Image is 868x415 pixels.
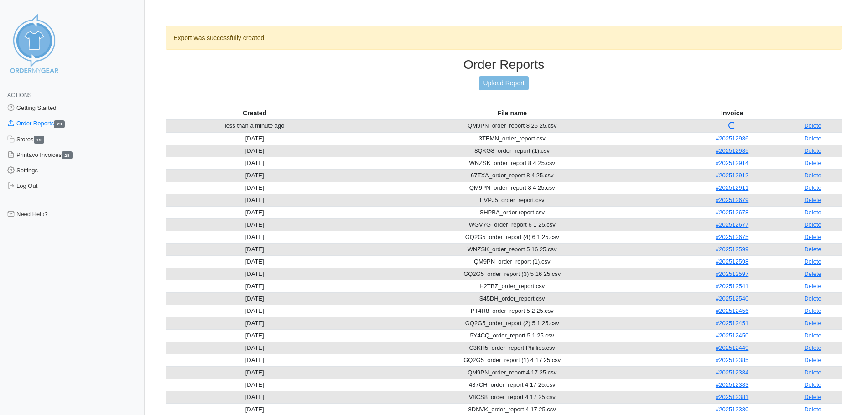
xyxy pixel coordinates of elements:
[343,107,681,119] th: File name
[343,366,681,379] td: QM9PN_order_report 4 17 25.csv
[804,209,821,216] a: Delete
[343,206,681,218] td: SHPBA_order report.csv
[343,218,681,231] td: WGV7G_order_report 6 1 25.csv
[166,329,343,342] td: [DATE]
[343,379,681,391] td: 437CH_order_report 4 17 25.csv
[716,172,748,179] a: #202512912
[166,57,842,73] h3: Order Reports
[343,231,681,243] td: GQ2G5_order_report (4) 6 1 25.csv
[166,119,343,133] td: less than a minute ago
[54,120,65,128] span: 29
[804,344,821,351] a: Delete
[479,76,528,90] a: Upload Report
[166,169,343,182] td: [DATE]
[343,145,681,157] td: 8QKG8_order_report (1).csv
[343,268,681,280] td: GQ2G5_order_report (3) 5 16 25.csv
[804,160,821,166] a: Delete
[716,160,748,166] a: #202512914
[716,209,748,216] a: #202512678
[166,132,343,145] td: [DATE]
[716,135,748,142] a: #202512986
[681,107,784,119] th: Invoice
[343,342,681,354] td: C3KH5_order_report Phillies.csv
[343,329,681,342] td: 5Y4CQ_order_report 5 1 25.csv
[343,317,681,329] td: GQ2G5_order_report (2) 5 1 25.csv
[804,295,821,302] a: Delete
[34,136,45,144] span: 19
[716,246,748,253] a: #202512599
[804,184,821,191] a: Delete
[716,344,748,351] a: #202512449
[804,381,821,388] a: Delete
[166,317,343,329] td: [DATE]
[716,184,748,191] a: #202512911
[166,342,343,354] td: [DATE]
[804,246,821,253] a: Delete
[804,369,821,376] a: Delete
[804,406,821,413] a: Delete
[343,354,681,366] td: GQ2G5_order_report (1) 4 17 25.csv
[343,169,681,182] td: 67TXA_order_report 8 4 25.csv
[343,292,681,305] td: S45DH_order_report.csv
[716,357,748,363] a: #202512385
[716,369,748,376] a: #202512384
[343,119,681,133] td: QM9PN_order_report 8 25 25.csv
[7,92,31,99] span: Actions
[716,394,748,400] a: #202512381
[804,135,821,142] a: Delete
[804,332,821,339] a: Delete
[716,221,748,228] a: #202512677
[343,157,681,169] td: WNZSK_order_report 8 4 25.csv
[166,292,343,305] td: [DATE]
[343,194,681,206] td: EVPJ5_order_report.csv
[166,107,343,119] th: Created
[716,147,748,154] a: #202512985
[343,182,681,194] td: QM9PN_order_report 8 4 25.csv
[166,218,343,231] td: [DATE]
[166,268,343,280] td: [DATE]
[804,197,821,203] a: Delete
[343,132,681,145] td: 3TEMN_order_report.csv
[166,391,343,403] td: [DATE]
[166,182,343,194] td: [DATE]
[716,233,748,240] a: #202512675
[166,157,343,169] td: [DATE]
[166,354,343,366] td: [DATE]
[62,151,73,159] span: 28
[804,270,821,277] a: Delete
[166,26,842,50] div: Export was successfully created.
[166,194,343,206] td: [DATE]
[343,243,681,255] td: WNZSK_order_report 5 16 25.csv
[166,145,343,157] td: [DATE]
[716,320,748,327] a: #202512451
[343,255,681,268] td: QM9PN_order_report (1).csv
[166,206,343,218] td: [DATE]
[716,270,748,277] a: #202512597
[166,280,343,292] td: [DATE]
[166,243,343,255] td: [DATE]
[804,221,821,228] a: Delete
[804,394,821,400] a: Delete
[343,391,681,403] td: V8CS8_order_report 4 17 25.csv
[716,258,748,265] a: #202512598
[804,172,821,179] a: Delete
[804,307,821,314] a: Delete
[804,122,821,129] a: Delete
[166,305,343,317] td: [DATE]
[804,320,821,327] a: Delete
[166,366,343,379] td: [DATE]
[804,283,821,290] a: Delete
[716,381,748,388] a: #202512383
[804,233,821,240] a: Delete
[343,305,681,317] td: PT4R8_order_report 5 2 25.csv
[166,231,343,243] td: [DATE]
[716,283,748,290] a: #202512541
[804,357,821,363] a: Delete
[166,379,343,391] td: [DATE]
[716,295,748,302] a: #202512540
[343,280,681,292] td: H2TBZ_order_report.csv
[804,258,821,265] a: Delete
[716,406,748,413] a: #202512380
[166,255,343,268] td: [DATE]
[804,147,821,154] a: Delete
